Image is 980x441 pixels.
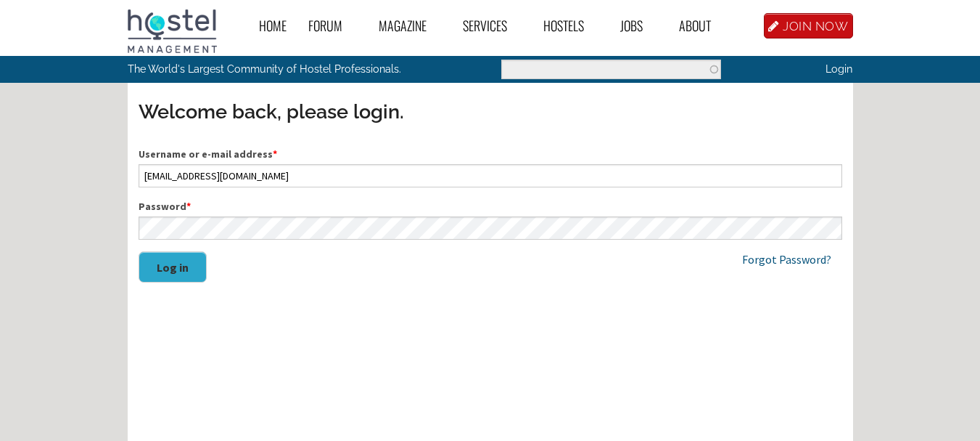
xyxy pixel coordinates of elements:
a: Login [825,62,852,75]
label: Password [139,199,842,214]
span: This field is required. [273,147,277,161]
a: Hostels [532,9,609,42]
a: Jobs [609,9,668,42]
a: About [668,9,736,42]
a: Services [452,9,532,42]
a: Forgot Password? [742,252,831,267]
button: Log in [139,251,207,283]
a: JOIN NOW [764,13,853,39]
img: Hostel Management Home [128,9,217,53]
p: The World's Largest Community of Hostel Professionals. [128,56,430,82]
input: Enter the terms you wish to search for. [501,60,721,79]
a: Home [248,9,297,42]
a: Forum [297,9,368,42]
span: This field is required. [186,200,191,213]
h3: Welcome back, please login. [139,98,842,126]
a: Magazine [368,9,452,42]
label: Username or e-mail address [139,147,842,162]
